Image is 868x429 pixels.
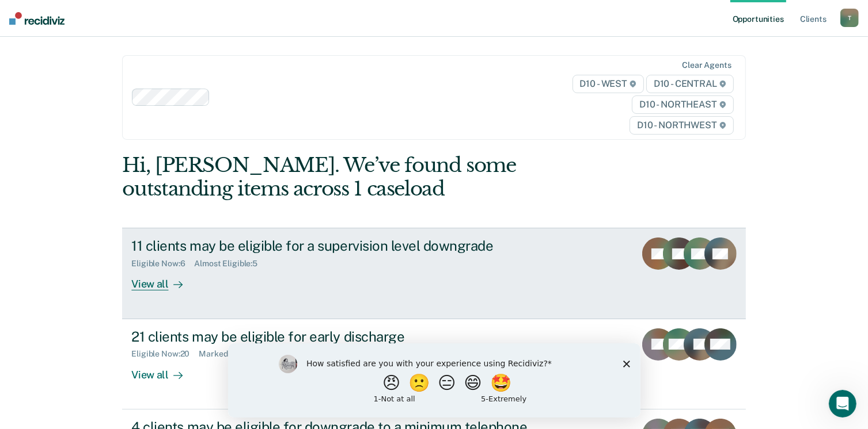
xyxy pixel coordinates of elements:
[829,390,856,417] iframe: Intercom live chat
[194,259,267,269] div: Almost Eligible : 5
[131,349,199,359] div: Eligible Now : 20
[840,9,859,27] button: T
[682,60,731,70] div: Clear agents
[131,259,194,269] div: Eligible Now : 6
[630,116,733,135] span: D10 - NORTHWEST
[573,75,644,93] span: D10 - WEST
[131,328,536,345] div: 21 clients may be eligible for early discharge
[122,154,621,201] div: Hi, [PERSON_NAME]. We’ve found some outstanding items across 1 caseload
[646,75,734,93] span: D10 - CENTRAL
[122,319,745,409] a: 21 clients may be eligible for early dischargeEligible Now:20Marked Ineligible:1Almost Eligible:1...
[131,238,536,254] div: 11 clients may be eligible for a supervision level downgrade
[131,269,196,291] div: View all
[9,12,65,25] img: Recidiviz
[228,343,640,417] iframe: Survey by Kim from Recidiviz
[199,349,278,359] div: Marked Ineligible : 1
[131,359,196,381] div: View all
[632,95,733,114] span: D10 - NORTHEAST
[122,228,745,319] a: 11 clients may be eligible for a supervision level downgradeEligible Now:6Almost Eligible:5View all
